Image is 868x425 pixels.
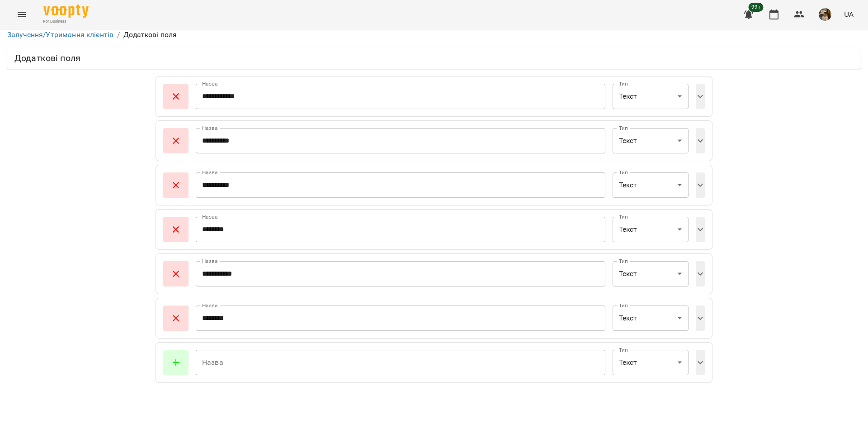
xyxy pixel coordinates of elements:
button: Menu [11,4,33,25]
nav: breadcrumb [7,29,868,40]
img: Voopty Logo [43,5,89,18]
div: Текст [613,128,689,153]
span: 99+ [749,3,764,12]
li: / [117,29,120,40]
p: Додаткові поля [123,29,177,40]
div: Текст [613,306,689,331]
div: Текст [613,350,689,375]
span: UA [844,10,854,19]
div: Текст [613,217,689,242]
button: UA [840,6,857,23]
div: Текст [613,172,689,198]
div: Текст [613,84,689,109]
a: Залучення/Утримання клієнтів [7,30,113,39]
img: 667c661dbb1374cb219499a1f67010c8.jpg [819,8,831,21]
h3: Додаткові поля [14,51,854,65]
span: For Business [43,19,89,24]
div: Текст [613,261,689,287]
